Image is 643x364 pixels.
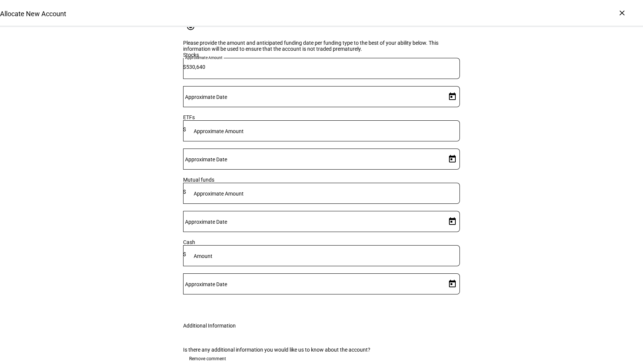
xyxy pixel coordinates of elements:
[194,191,244,197] mat-label: Approximate Amount
[185,94,227,100] mat-label: Approximate Date
[185,281,227,287] mat-label: Approximate Date
[183,64,186,70] span: $
[183,347,460,353] div: Is there any additional information you would like us to know about the account?
[183,52,460,58] div: Stocks
[185,219,227,225] mat-label: Approximate Date
[183,251,186,257] span: $
[445,152,460,167] button: Open calendar
[183,239,460,245] div: Cash
[194,253,212,259] mat-label: Amount
[183,177,460,183] div: Mutual funds
[183,323,236,329] div: Additional Information
[185,156,227,162] mat-label: Approximate Date
[194,128,244,134] mat-label: Approximate Amount
[445,89,460,104] button: Open calendar
[183,189,186,195] span: $
[616,7,628,19] div: ×
[185,55,223,60] mat-label: Approximate Amount
[183,126,186,132] span: $
[183,114,460,120] div: ETFs
[445,276,460,291] button: Open calendar
[183,40,460,52] div: Please provide the amount and anticipated funding date per funding type to the best of your abili...
[445,214,460,229] button: Open calendar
